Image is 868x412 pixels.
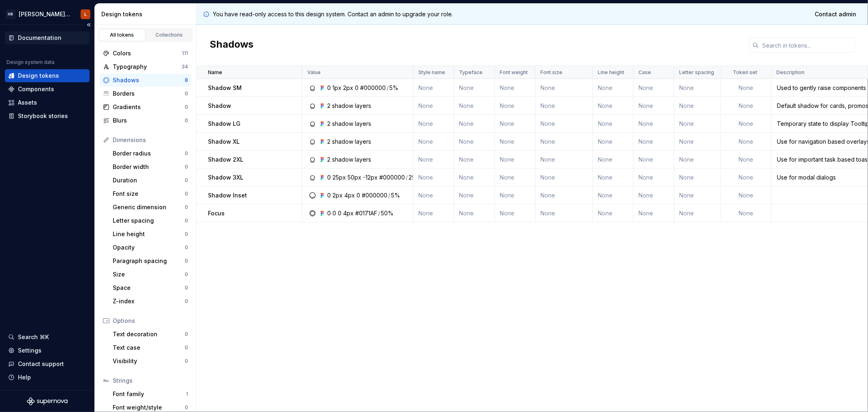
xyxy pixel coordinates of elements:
td: None [495,169,536,186]
div: / [406,173,408,182]
td: None [536,79,593,97]
div: 0 [332,209,336,217]
h2: Shadows [210,38,254,53]
p: Name [208,69,222,76]
div: Components [18,85,54,93]
span: Contact admin [815,10,856,18]
td: None [674,151,721,169]
div: Settings [18,346,42,355]
div: Visibility [113,357,185,365]
div: 2 shadow layers [327,120,371,128]
div: Text decoration [113,330,185,338]
div: 2px [332,191,343,199]
p: Case [638,69,651,76]
div: Gradients [113,103,185,111]
div: Paragraph spacing [113,257,185,265]
td: None [634,204,674,222]
div: 0 [185,150,188,157]
td: None [674,115,721,133]
div: 0 [185,298,188,305]
div: 1px [332,84,341,92]
div: L [84,11,87,18]
div: HR [6,9,15,19]
a: Supernova Logo [27,397,68,405]
a: Letter spacing0 [109,214,191,227]
td: None [593,151,634,169]
td: None [593,169,634,186]
p: Shadow XL [208,138,240,146]
div: Shadows [113,76,185,84]
div: 111 [182,50,188,57]
div: / [388,191,390,199]
a: Typography34 [100,60,191,73]
a: Z-index0 [109,295,191,308]
td: None [454,79,495,97]
td: None [593,204,634,222]
td: None [674,169,721,186]
td: None [536,115,593,133]
div: Borders [113,90,185,98]
td: None [413,133,454,151]
div: 0 [185,258,188,264]
td: None [593,79,634,97]
div: 0 [185,191,188,197]
div: 0 [185,217,188,224]
div: #000000 [379,173,405,182]
a: Design tokens [5,69,90,82]
td: None [536,169,593,186]
div: 0 [185,344,188,351]
a: Visibility0 [109,355,191,368]
a: Blurs0 [100,114,191,127]
div: Line height [113,230,185,238]
button: HR[PERSON_NAME] UI Toolkit (HUT)L [2,5,93,23]
div: [PERSON_NAME] UI Toolkit (HUT) [19,10,71,18]
div: Typography [113,63,181,71]
div: Font size [113,190,185,198]
div: Collections [149,32,190,38]
td: None [454,151,495,169]
td: None [536,97,593,115]
p: Font weight [500,69,528,76]
td: None [413,169,454,186]
div: 8 [185,77,188,83]
a: Generic dimension0 [109,201,191,214]
td: None [634,133,674,151]
div: 4px [343,209,354,217]
div: 5% [389,84,398,92]
div: 25% [409,173,421,182]
a: Settings [5,344,90,357]
td: None [634,186,674,204]
a: Font family1 [109,388,191,401]
div: 0 [185,104,188,110]
button: Help [5,371,90,384]
div: Colors [113,49,182,57]
td: None [536,151,593,169]
div: Size [113,270,185,278]
div: Design tokens [101,10,193,18]
a: Border radius0 [109,147,191,160]
a: Font size0 [109,187,191,200]
div: 0 [185,177,188,184]
td: None [413,204,454,222]
a: Storybook stories [5,110,90,123]
td: None [413,151,454,169]
div: 0 [327,209,331,217]
p: Focus [208,209,225,217]
button: Contact support [5,357,90,370]
p: Letter spacing [679,69,714,76]
div: 50px [348,173,361,182]
div: #000000 [362,191,387,199]
p: Description [776,69,805,76]
div: 0 [185,204,188,210]
div: Strings [113,377,188,385]
button: Search ⌘K [5,331,90,344]
td: None [634,97,674,115]
p: Shadow 2XL [208,156,243,164]
div: 0 [327,84,331,92]
td: None [721,204,772,222]
p: Typeface [459,69,483,76]
td: None [495,97,536,115]
p: Font size [540,69,562,76]
td: None [413,97,454,115]
div: 4px [344,191,355,199]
